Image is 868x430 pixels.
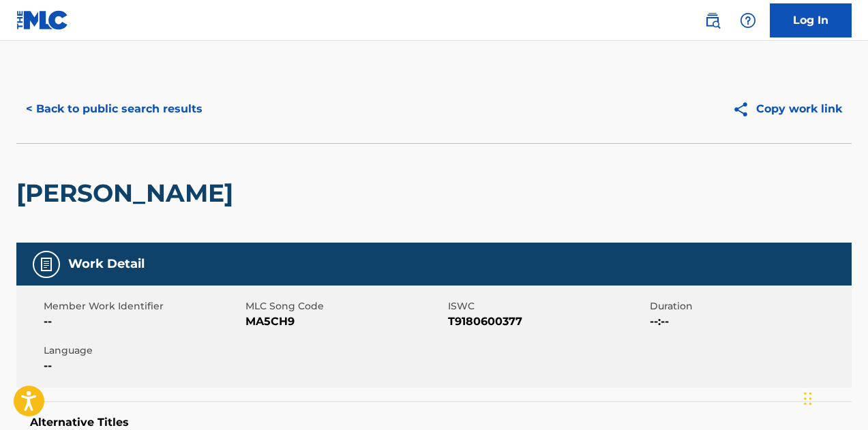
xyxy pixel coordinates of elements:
[16,178,240,209] h2: [PERSON_NAME]
[770,3,852,37] a: Log In
[800,365,868,430] iframe: Chat Widget
[704,12,721,29] img: search
[804,378,812,419] div: Drag
[38,256,55,273] img: Work Detail
[699,7,726,34] a: Public Search
[44,299,242,313] span: Member Work Identifier
[30,416,838,429] h5: Alternative Titles
[44,343,242,358] span: Language
[16,92,212,126] button: < Back to public search results
[44,358,242,374] span: --
[650,313,848,330] span: --:--
[68,256,145,272] h5: Work Detail
[245,313,444,330] span: MA5CH9
[245,299,444,313] span: MLC Song Code
[723,92,852,126] button: Copy work link
[448,299,646,313] span: ISWC
[44,313,242,330] span: --
[740,12,756,29] img: help
[732,101,756,118] img: Copy work link
[734,7,762,34] div: Help
[16,10,69,30] img: MLC Logo
[448,313,646,330] span: T9180600377
[650,299,848,313] span: Duration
